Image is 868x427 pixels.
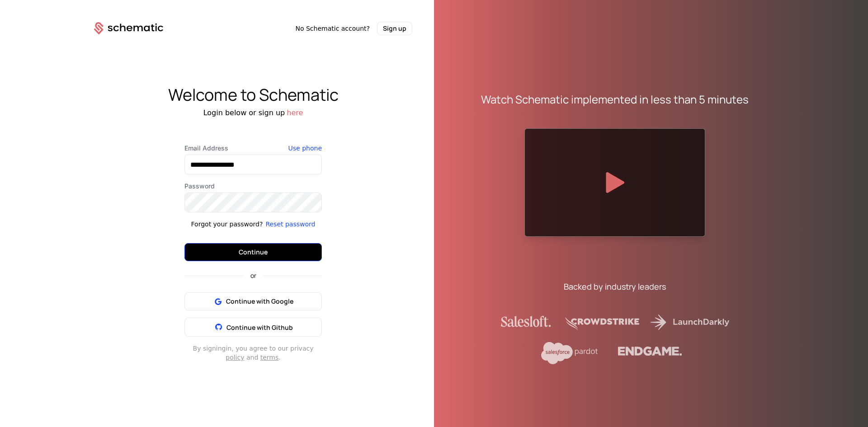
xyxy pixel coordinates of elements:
[184,144,322,153] label: Email Address
[564,280,666,293] div: Backed by industry leaders
[184,182,322,191] label: Password
[226,354,244,361] a: policy
[184,318,322,337] button: Continue with Github
[287,108,303,118] button: here
[295,24,370,33] span: No Schematic account?
[265,220,315,229] button: Reset password
[226,297,293,306] span: Continue with Google
[260,354,279,361] a: terms
[184,243,322,261] button: Continue
[191,220,263,229] div: Forgot your password?
[481,92,749,107] div: Watch Schematic implemented in less than 5 minutes
[226,323,293,332] span: Continue with Github
[243,272,264,279] span: or
[288,144,322,153] button: Use phone
[72,108,434,118] div: Login below or sign up
[72,86,434,104] div: Welcome to Schematic
[184,292,322,310] button: Continue with Google
[184,344,322,362] div: By signing in , you agree to our privacy and .
[377,22,412,35] button: Sign up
